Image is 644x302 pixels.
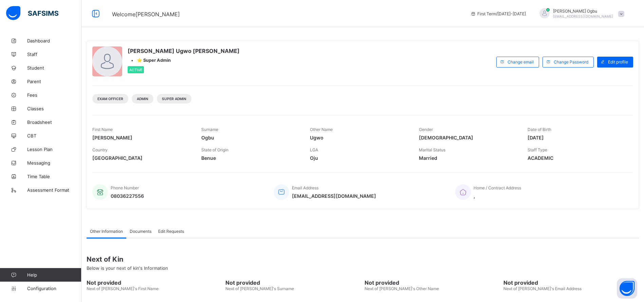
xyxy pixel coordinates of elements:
span: Edit profile [608,59,628,64]
span: Fees [27,92,81,98]
span: CBT [27,133,81,138]
span: Active [129,68,142,72]
span: Home / Contract Address [474,185,521,190]
img: safsims [6,6,58,20]
span: Next of [PERSON_NAME]'s First Name [87,286,159,291]
span: Parent [27,79,81,84]
span: [DEMOGRAPHIC_DATA] [419,135,518,140]
span: Change email [508,59,534,64]
span: Country [92,147,108,152]
span: [PERSON_NAME] [92,135,191,140]
span: Date of Birth [528,127,551,132]
span: Student [27,65,81,71]
span: Gender [419,127,433,132]
span: [PERSON_NAME] Ugwo [PERSON_NAME] [128,48,240,54]
span: [PERSON_NAME] Ogbu [553,8,613,14]
span: Super Admin [162,97,186,101]
span: Dashboard [27,38,81,43]
span: Ogbu [201,135,300,140]
span: ACADEMIC [528,155,626,161]
span: Marital Status [419,147,445,152]
span: [GEOGRAPHIC_DATA] [92,155,191,161]
span: [DATE] [528,135,626,140]
span: Staff Type [528,147,547,152]
div: • [128,58,240,63]
span: session/term information [471,11,526,16]
span: Next of [PERSON_NAME]'s Surname [225,286,294,291]
span: Configuration [27,286,81,291]
span: [EMAIL_ADDRESS][DOMAIN_NAME] [553,14,613,18]
span: First Name [92,127,113,132]
span: Edit Requests [158,229,184,234]
span: Help [27,272,81,278]
span: Assessment Format [27,187,81,193]
span: Not provided [365,279,500,286]
span: State of Origin [201,147,228,152]
span: Change Password [554,59,588,64]
span: Other Information [90,229,123,234]
span: Broadsheet [27,119,81,125]
span: Lesson Plan [27,147,81,152]
span: Messaging [27,160,81,166]
span: Time Table [27,174,81,179]
div: AnnOgbu [533,8,628,19]
button: Open asap [617,278,637,299]
span: LGA [310,147,318,152]
span: Married [419,155,518,161]
span: Staff [27,52,81,57]
span: Exam Officer [97,97,123,101]
span: Next of Kin [87,255,639,263]
span: Email Address [292,185,318,190]
span: Not provided [87,279,222,286]
span: Other Name [310,127,333,132]
span: Next of [PERSON_NAME]'s Email Address [503,286,582,291]
span: Classes [27,106,81,111]
span: Surname [201,127,218,132]
span: ⭐ Super Admin [137,58,171,63]
span: Welcome [PERSON_NAME] [112,11,180,18]
span: Ugwo [310,135,409,140]
span: [EMAIL_ADDRESS][DOMAIN_NAME] [292,193,376,199]
span: Benue [201,155,300,161]
span: Not provided [225,279,361,286]
span: Not provided [503,279,639,286]
span: Next of [PERSON_NAME]'s Other Name [365,286,439,291]
span: Phone Number [111,185,139,190]
span: Admin [137,97,148,101]
span: Below is your next of kin's Information [87,265,168,271]
span: , [474,193,521,199]
span: Documents [130,229,151,234]
span: Oju [310,155,409,161]
span: 08036227556 [111,193,144,199]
